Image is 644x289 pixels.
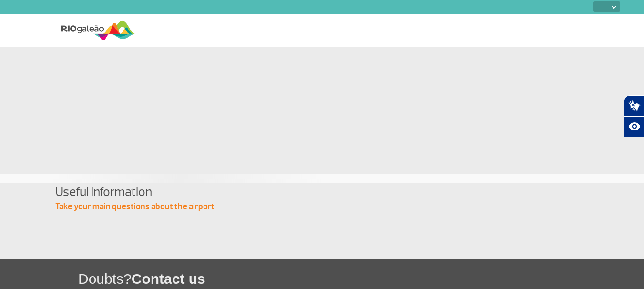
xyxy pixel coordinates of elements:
[55,201,589,212] p: Take your main questions about the airport
[132,271,205,287] span: Contact us
[624,95,644,116] button: Abrir tradutor de língua de sinais.
[78,269,644,289] h1: Doubts?
[55,183,589,201] h4: Useful information
[624,116,644,137] button: Abrir recursos assistivos.
[624,95,644,137] div: Plugin de acessibilidade da Hand Talk.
